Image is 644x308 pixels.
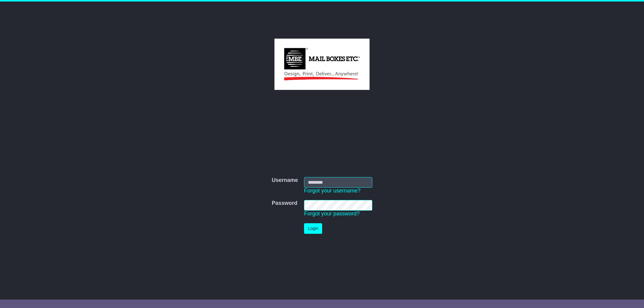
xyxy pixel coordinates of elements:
[272,177,298,184] label: Username
[304,188,360,194] a: Forgot your username?
[274,39,370,90] img: MBE West End
[304,211,360,217] a: Forgot your password?
[272,200,297,207] label: Password
[304,223,322,234] button: Login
